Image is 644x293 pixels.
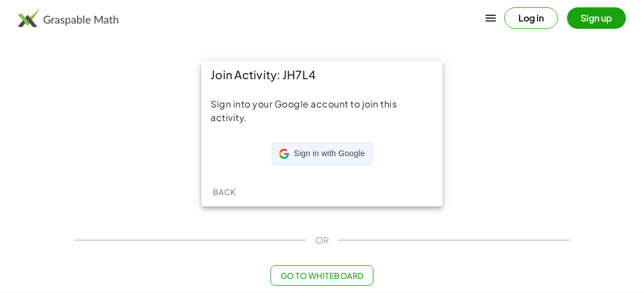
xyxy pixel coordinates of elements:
[504,7,558,29] button: Log in
[201,61,443,88] div: Join Activity: JH7L4
[294,148,364,160] span: Sign in with Google
[567,7,626,29] button: Sign up
[271,265,373,286] button: Go to Whiteboard
[212,187,235,197] span: Back
[280,270,363,281] span: Go to Whiteboard
[315,234,329,247] span: OR
[206,182,242,202] button: Back
[272,143,372,165] div: Sign in with Google
[211,97,433,124] div: Sign into your Google account to join this activity.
